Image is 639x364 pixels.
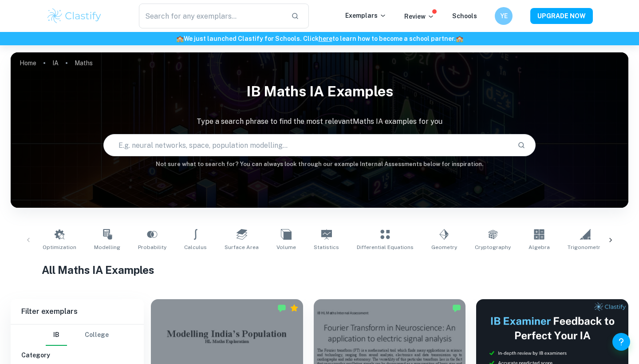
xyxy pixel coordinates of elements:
a: Schools [452,12,477,20]
input: Search for any exemplars... [139,4,284,28]
span: 🏫 [176,35,184,42]
button: College [85,324,109,346]
h6: Filter exemplars [11,299,144,324]
p: Exemplars [345,11,387,20]
p: Maths [75,58,93,68]
button: IB [46,324,67,346]
button: Search [514,138,529,153]
a: Home [20,57,36,69]
span: Probability [138,243,166,251]
p: Type a search phrase to find the most relevant Maths IA examples for you [11,116,628,127]
span: Statistics [314,243,339,251]
div: Premium [290,304,299,313]
button: Help and Feedback [612,333,630,351]
img: Marked [452,304,461,313]
h1: All Maths IA Examples [42,262,598,278]
span: Volume [276,243,296,251]
span: Modelling [94,243,120,251]
input: E.g. neural networks, space, population modelling... [104,133,510,158]
span: Optimization [43,243,76,251]
span: Algebra [529,243,550,251]
button: UPGRADE NOW [530,8,593,24]
span: Calculus [184,243,207,251]
img: Marked [277,304,286,313]
a: here [319,35,332,42]
img: Clastify logo [46,7,103,25]
h1: IB Maths IA examples [11,77,628,106]
button: YE [495,7,513,25]
a: IA [52,57,59,69]
div: Filter type choice [46,324,109,346]
span: Surface Area [225,243,259,251]
h6: Category [21,350,133,360]
span: Cryptography [475,243,511,251]
p: Review [404,12,434,21]
span: Trigonometry [568,243,603,251]
span: Geometry [431,243,457,251]
span: 🏫 [456,35,463,42]
span: Differential Equations [357,243,414,251]
h6: YE [499,11,509,21]
h6: Not sure what to search for? You can always look through our example Internal Assessments below f... [11,160,628,169]
h6: We just launched Clastify for Schools. Click to learn how to become a school partner. [2,34,637,44]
